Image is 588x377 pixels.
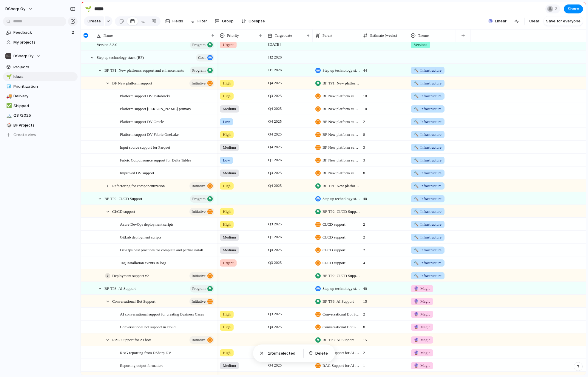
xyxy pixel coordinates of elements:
span: 🔨 [414,171,419,175]
span: Magic [414,324,430,330]
span: 2 [361,116,408,125]
span: Infrastructure [414,132,442,138]
button: 🌱 [5,74,11,80]
span: Theme [418,33,429,39]
span: BF TP2: CI/CD Support [322,273,360,279]
span: DevOps best practices for complete and partial install [120,246,203,253]
span: BF New platform support [322,170,360,176]
span: Linear [495,18,507,24]
span: RAG Support for AI bots [322,350,360,356]
span: 3 [361,154,408,163]
span: Clear [529,18,539,24]
span: BF New platform support [322,106,360,112]
span: Infrastructure [414,221,442,227]
span: H2 2026 [267,54,283,61]
button: initiative [189,272,214,280]
span: 🔨 [414,158,419,162]
span: 8 [361,321,408,330]
span: Step up technology stack (BF) [322,67,360,73]
span: DSharp Oy [13,53,33,59]
a: Projects [3,63,78,72]
span: Infrastructure [414,209,442,215]
span: DSharp Oy [5,6,25,12]
span: Target date [275,33,292,39]
span: Magic [414,298,430,304]
span: Q4 2025 [267,105,283,112]
span: Medium [223,144,236,150]
a: 🏔️Q3 /2025 [3,111,78,120]
span: Infrastructure [414,144,442,150]
span: item selected [268,350,299,356]
span: 2 [361,244,408,253]
span: 🔮 [414,325,419,329]
span: High [223,311,231,317]
span: 🔨 [414,145,419,150]
div: 🏔️ [6,112,10,119]
span: program [192,284,206,293]
span: Estimate (weeks) [370,33,397,39]
span: Create view [13,132,36,138]
span: initiative [192,272,206,280]
span: Infrastructure [414,234,442,240]
span: Projects [13,64,75,70]
span: RAG Support for AI bots [322,363,360,369]
span: Magic [414,350,430,356]
span: initiative [192,336,206,344]
span: Feedback [13,30,70,36]
span: BF TP2: CI/CD Support [322,209,360,215]
span: initiative [192,182,206,190]
span: Version 5.3.0 [97,41,117,48]
span: Collapse [249,18,265,24]
button: ✅ [5,103,11,109]
span: Platform support DV Databricks [120,92,170,99]
span: High [223,93,231,99]
span: My projects [13,39,75,45]
span: Q4 2025 [267,246,283,253]
span: 🔨 [414,261,419,265]
span: 🔨 [414,68,419,73]
span: BF TP1: New platforms support and enhancements [104,67,184,73]
span: 40 [361,193,408,202]
span: 🔮 [414,312,419,316]
span: BF Projects [13,122,75,128]
span: 10 [361,90,408,99]
span: BF TP3: AI Support [322,298,354,304]
span: BF New platform support [322,119,360,125]
span: CI/CD support [322,247,345,253]
span: Azure DevOps deployment scripts [120,221,173,227]
span: Fields [172,18,183,24]
div: ✅ [6,102,10,109]
span: Conversational Bot Support [322,311,360,317]
span: program [192,41,206,49]
span: 44 [361,64,408,73]
span: 2 [72,30,75,36]
div: 🧊Prioritization [3,82,78,91]
button: Clear [527,16,542,26]
span: Low [223,119,230,125]
button: Create [84,16,104,26]
span: Input source support for Parquet [120,144,170,150]
div: 🧊 [6,83,10,90]
span: High [223,183,231,189]
div: 🎲 [6,122,10,129]
a: 🌱Ideas [3,72,78,81]
button: 🏔️ [5,113,11,119]
span: Q1 2026 [267,156,283,164]
span: High [223,80,231,86]
span: Medium [223,234,236,240]
span: Medium [223,170,236,176]
span: High [223,209,231,215]
span: High [223,350,231,356]
button: Fields [163,16,186,26]
span: 🔮 [414,286,419,291]
span: Infrastructure [414,273,442,279]
span: Step up technology stack (BF) [97,54,144,61]
span: 🔮 [414,350,419,355]
span: Low [223,157,230,163]
span: Shipped [13,103,75,109]
span: Q4 2025 [267,362,283,369]
button: initiative [189,182,214,190]
button: Collapse [239,16,267,26]
span: initiative [192,297,206,306]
